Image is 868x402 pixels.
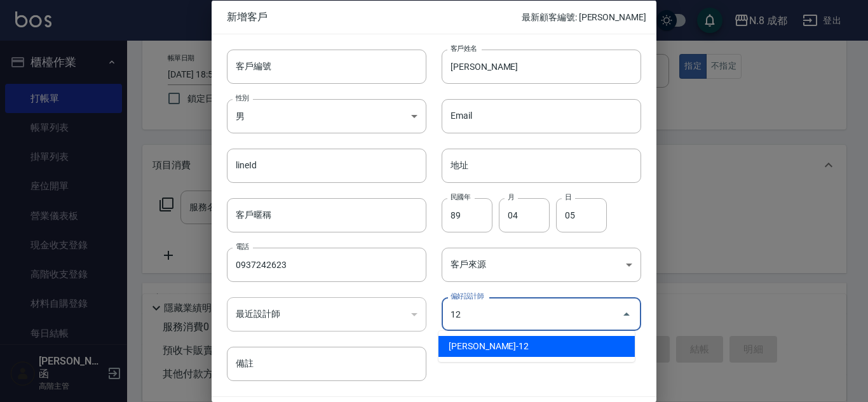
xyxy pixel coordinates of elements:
button: Close [616,304,637,324]
label: 月 [508,192,514,201]
label: 民國年 [451,192,470,201]
label: 偏好設計師 [451,291,484,301]
label: 性別 [236,93,249,102]
li: [PERSON_NAME]-12 [438,336,635,357]
p: 最新顧客編號: [PERSON_NAME] [522,10,646,23]
span: 新增客戶 [227,10,522,23]
div: 男 [227,98,426,133]
label: 客戶姓名 [451,43,477,53]
label: 日 [565,192,571,201]
label: 電話 [236,242,249,251]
